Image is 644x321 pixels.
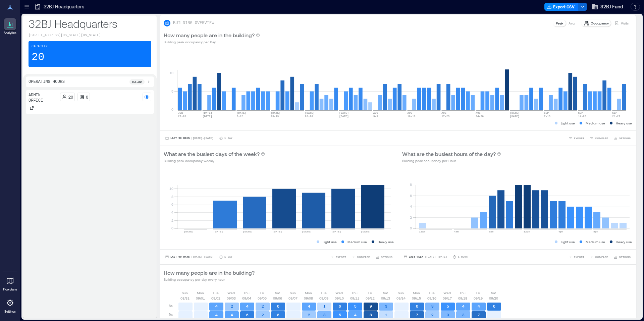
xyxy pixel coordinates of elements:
text: 7 [416,313,418,317]
text: 1 [385,313,387,317]
tspan: 2 [171,218,173,222]
text: 6 [277,313,279,317]
p: Building peak occupancy per Hour [402,158,501,163]
a: Analytics [2,16,18,37]
text: 3 [431,304,434,308]
text: 12pm [524,230,530,233]
p: Operating Hours [29,79,65,85]
tspan: 10 [169,186,173,191]
p: Sun [182,290,188,296]
p: How many people are in the building? [164,31,255,39]
text: 22-28 [178,115,186,118]
text: 6 [339,304,341,308]
p: [STREET_ADDRESS][US_STATE][US_STATE] [29,33,151,38]
p: Thu [460,290,466,296]
text: SEP [544,111,549,114]
span: OPTIONS [619,136,631,140]
p: Avg [569,20,575,26]
button: COMPARE [588,135,609,142]
button: Export CSV [544,3,579,11]
p: Capacity [32,44,48,49]
p: 09/02 [211,296,220,301]
text: 8am [489,230,494,233]
text: 6 [416,304,418,308]
tspan: 10 [169,71,173,75]
p: 32BJ Headquarters [44,3,84,10]
p: Admin Office [29,93,57,103]
a: Floorplans [1,273,19,293]
text: AUG [441,111,446,114]
text: 2 [231,304,233,308]
text: [DATE] [510,115,520,118]
p: 32BJ Headquarters [29,17,151,30]
p: 09/19 [474,296,483,301]
p: Mon [197,290,204,296]
p: 09/06 [273,296,282,301]
button: OPTIONS [374,254,394,260]
span: OPTIONS [381,255,392,259]
p: Heavy use [616,120,632,126]
text: 4 [215,304,218,308]
p: Tue [321,290,327,296]
p: BUILDING OVERVIEW [173,20,214,26]
button: Last Week |[DATE]-[DATE] [402,254,448,260]
p: Occupancy [591,20,609,26]
text: 3 [323,313,326,317]
text: 5 [447,304,449,308]
button: 32BJ Fund [590,1,625,12]
p: 0 [86,94,88,100]
p: Floorplans [3,287,17,291]
tspan: 4 [171,210,173,214]
span: COMPARE [357,255,370,259]
p: Sun [290,290,296,296]
button: EXPORT [567,254,586,260]
text: 8 [370,313,372,317]
p: 08/31 [180,296,190,301]
p: 09/03 [227,296,236,301]
p: Peak [556,20,563,26]
text: 2 [431,313,434,317]
p: 09/13 [381,296,390,301]
span: 32BJ Fund [600,3,623,10]
button: EXPORT [567,135,586,142]
text: 6 [246,313,249,317]
p: Mon [305,290,312,296]
tspan: 0 [171,107,173,111]
text: 17-23 [441,115,449,118]
p: Sat [275,290,280,296]
p: 09/18 [458,296,467,301]
p: 09/05 [258,296,267,301]
text: AUG [476,111,481,114]
p: 09/17 [443,296,452,301]
text: 8pm [593,230,598,233]
text: 3 [385,304,387,308]
p: 20 [68,94,73,100]
p: Light use [561,120,575,126]
text: 3 [447,313,449,317]
text: [DATE] [243,230,253,233]
p: 09/01 [196,296,205,301]
p: 1 Day [224,255,232,259]
button: COMPARE [350,254,371,260]
span: COMPARE [595,255,608,259]
text: 4 [215,313,218,317]
text: [DATE] [361,230,371,233]
text: AUG [373,111,378,114]
p: Settings [4,310,16,314]
p: 09/15 [412,296,421,301]
tspan: 0 [410,226,412,230]
p: Wed [335,290,343,296]
p: Medium use [347,239,367,245]
text: 21-27 [612,115,620,118]
text: 5 [339,313,341,317]
text: [DATE] [339,115,349,118]
p: Thu [244,290,250,296]
text: 4 [478,304,480,308]
button: EXPORT [329,254,347,260]
text: [DATE] [271,111,280,114]
text: 2 [308,313,310,317]
text: SEP [578,111,583,114]
p: 09/10 [335,296,344,301]
p: 1 Day [224,136,232,140]
text: 10-16 [407,115,415,118]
